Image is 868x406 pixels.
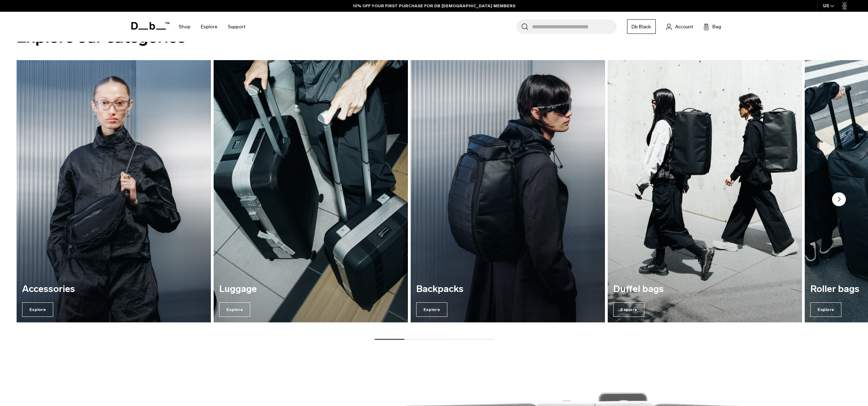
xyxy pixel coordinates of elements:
button: Next slide [832,192,846,208]
nav: Main Navigation [174,12,251,42]
div: 1 / 7 [17,60,211,322]
h3: Duffel bags [613,284,796,294]
button: Bag [703,22,721,31]
a: Support [228,15,245,39]
span: Explore [613,302,644,317]
a: Db Black [627,19,656,34]
span: Account [675,23,693,30]
a: Accessories Explore [17,60,211,322]
div: 2 / 7 [214,60,408,322]
a: Duffel bags Explore [608,60,802,322]
span: Explore [416,302,447,317]
span: Bag [712,23,721,30]
a: Shop [179,15,190,39]
a: Account [666,22,693,31]
h3: Backpacks [416,284,599,294]
span: Explore [22,302,53,317]
a: Backpacks Explore [411,60,605,322]
div: 3 / 7 [411,60,605,322]
a: Luggage Explore [214,60,408,322]
div: 4 / 7 [608,60,802,322]
h3: Accessories [22,284,205,294]
h3: Luggage [219,284,402,294]
span: Explore [810,302,841,317]
a: 10% OFF YOUR FIRST PURCHASE FOR DB [DEMOGRAPHIC_DATA] MEMBERS [353,3,515,9]
span: Explore [219,302,250,317]
a: Explore [201,15,217,39]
